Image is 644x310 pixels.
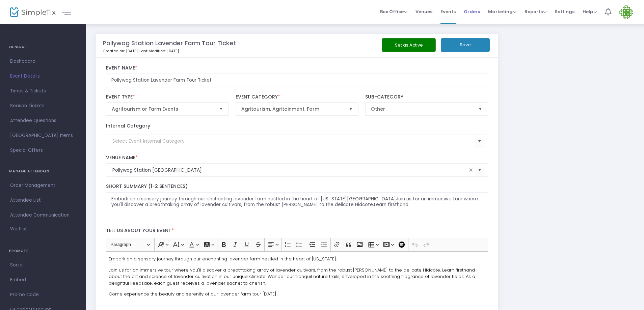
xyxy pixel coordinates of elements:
span: Promo Code [10,290,76,299]
span: Waitlist [10,226,27,232]
span: Agritourism, Agritainment, Farm [241,106,344,112]
h4: GENERAL [9,40,77,54]
span: Attendee List [10,196,76,205]
span: Social [10,261,76,270]
label: Sub-Category [365,94,488,100]
span: Event Details [10,72,76,81]
span: Special Offers [10,146,76,155]
span: Paragraph [110,241,145,249]
input: Select Venue [112,167,467,174]
span: Other [371,106,473,112]
label: Tell us about your event [103,224,491,238]
button: Select [346,103,355,115]
label: Internal Category [106,122,150,130]
label: Event Category [236,94,359,100]
input: Enter Event Name [106,74,488,87]
span: , Last Modified: [DATE] [138,48,179,54]
label: Event Type [106,94,229,100]
p: Created on: [DATE] [103,48,362,54]
input: Select Event Internal Category [112,138,475,145]
span: Settings [555,3,574,20]
span: Reports [525,8,546,15]
button: Select [476,103,485,115]
span: Times & Tickets [10,87,76,95]
button: Paragraph [107,239,153,250]
span: Events [440,3,456,20]
label: Event Name [106,65,488,71]
span: Join us for an immersive tour where you'll discover a breathtaking array of lavender cultivars, f... [109,267,475,286]
h4: PROMOTE [9,244,77,258]
span: Attendee Questions [10,116,76,125]
span: [GEOGRAPHIC_DATA] Items [10,131,76,140]
span: Order Management [10,181,76,190]
span: Come experience the beauty and serenity of our lavender farm tour [DATE]! [109,291,277,297]
m-panel-title: Pollywog Station Lavender Farm Tour Ticket [103,38,236,48]
button: Set as Active [382,38,436,52]
label: Venue Name [106,155,488,161]
span: Marketing [488,8,516,15]
span: clear [467,166,475,174]
button: Select [216,103,226,115]
span: Dashboard [10,57,76,66]
span: Box Office [380,8,407,15]
span: Orders [464,3,480,20]
span: Help [583,8,597,15]
span: Embed [10,276,76,284]
button: Select [475,163,484,177]
span: Season Tickets [10,102,76,110]
span: Attendee Communication [10,211,76,220]
span: Embark on a sensory journey through our enchanting lavender farm nestled in the heart of [US_STATE]. [109,256,337,262]
span: Short Summary (1-2 Sentences) [106,183,188,190]
button: Save [441,38,490,52]
div: Editor toolbar [106,238,488,251]
span: Agritourism or Farm Events [112,106,214,112]
button: Select [475,134,484,148]
span: Venues [415,3,432,20]
h4: MANAGE ATTENDEES [9,165,77,178]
